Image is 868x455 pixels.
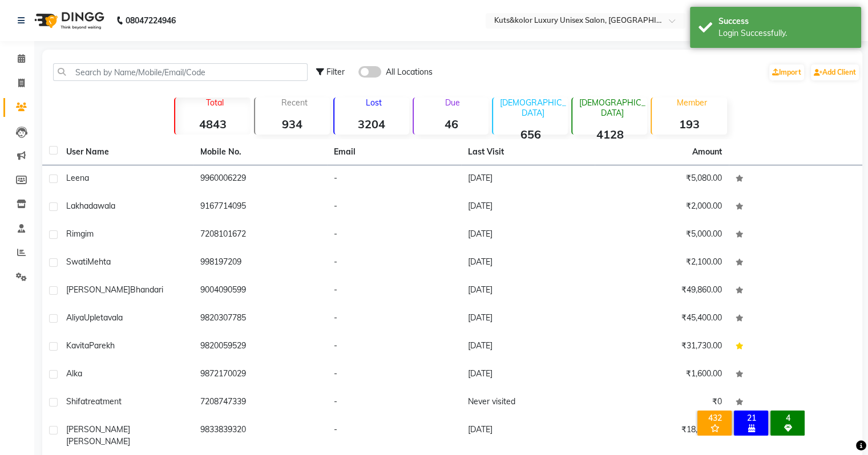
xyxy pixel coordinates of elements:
a: Add Client [811,64,859,80]
span: Leena [66,173,89,183]
p: Total [180,97,250,108]
p: Due [416,97,488,108]
span: All Locations [386,66,433,78]
td: - [327,249,461,277]
span: [PERSON_NAME] [66,424,130,434]
span: Alka [66,368,82,379]
td: [DATE] [461,417,595,454]
td: 9833839320 [193,417,328,454]
td: ₹18,000.00 [595,417,729,454]
p: [DEMOGRAPHIC_DATA] [577,97,647,118]
td: 998197209 [193,249,328,277]
span: Bhandari [130,285,163,295]
span: treatment [85,396,122,407]
div: 432 [700,413,729,423]
td: 9960006229 [193,165,328,193]
span: Kavita [66,340,89,351]
th: Last Visit [461,139,595,165]
div: Success [718,15,853,27]
img: logo [29,5,107,36]
td: 9820307785 [193,305,328,333]
td: - [327,417,461,454]
span: Lakhadawala [66,201,115,211]
p: Recent [260,97,330,108]
td: [DATE] [461,333,595,361]
td: 9820059529 [193,333,328,361]
span: Shifa [66,396,85,407]
b: 08047224946 [126,5,176,36]
td: - [327,305,461,333]
td: 9872170029 [193,361,328,389]
td: ₹2,000.00 [595,193,729,221]
td: - [327,389,461,417]
td: ₹45,400.00 [595,305,729,333]
td: ₹0 [595,389,729,417]
input: Search by Name/Mobile/Email/Code [53,63,308,81]
td: ₹31,730.00 [595,333,729,361]
td: ₹1,600.00 [595,361,729,389]
strong: 4128 [572,127,647,141]
td: - [327,333,461,361]
p: Lost [339,97,409,108]
th: Mobile No. [193,139,328,165]
td: ₹5,080.00 [595,165,729,193]
div: Login Successfully. [718,27,853,39]
td: - [327,165,461,193]
td: 9004090599 [193,277,328,305]
td: - [327,193,461,221]
div: 4 [773,413,802,423]
td: [DATE] [461,193,595,221]
span: [PERSON_NAME] [66,285,130,295]
span: Rimgim [66,229,94,239]
strong: 4843 [175,117,250,131]
td: 7208747339 [193,389,328,417]
span: Upletavala [84,312,123,323]
th: User Name [59,139,193,165]
td: - [327,221,461,249]
span: Mehta [87,257,111,267]
span: Swati [66,257,87,267]
span: [PERSON_NAME] [66,436,130,446]
td: Never visited [461,389,595,417]
td: [DATE] [461,249,595,277]
span: Filter [326,67,345,77]
td: [DATE] [461,361,595,389]
strong: 3204 [334,117,409,131]
th: Email [327,139,461,165]
td: [DATE] [461,165,595,193]
td: [DATE] [461,277,595,305]
strong: 656 [493,127,568,141]
span: Aliya [66,312,84,323]
td: ₹49,860.00 [595,277,729,305]
strong: 193 [652,117,726,131]
td: ₹5,000.00 [595,221,729,249]
span: Parekh [89,340,115,351]
strong: 934 [255,117,330,131]
td: - [327,277,461,305]
p: Member [656,97,726,108]
p: [DEMOGRAPHIC_DATA] [498,97,568,118]
td: [DATE] [461,305,595,333]
td: 7208101672 [193,221,328,249]
td: [DATE] [461,221,595,249]
div: 21 [736,413,766,423]
strong: 46 [414,117,488,131]
td: - [327,361,461,389]
td: ₹2,100.00 [595,249,729,277]
th: Amount [685,139,729,165]
a: Import [769,64,804,80]
td: 9167714095 [193,193,328,221]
